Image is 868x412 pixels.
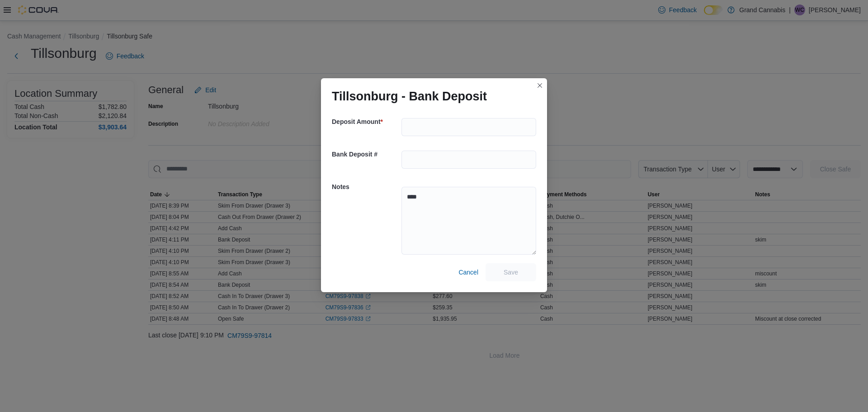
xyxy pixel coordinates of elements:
[455,263,482,281] button: Cancel
[534,80,545,91] button: Closes this modal window
[332,113,400,131] h5: Deposit Amount
[458,268,478,277] span: Cancel
[332,89,487,104] h1: Tillsonburg - Bank Deposit
[504,268,518,277] span: Save
[332,178,400,196] h5: Notes
[332,145,400,163] h5: Bank Deposit #
[486,263,536,281] button: Save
